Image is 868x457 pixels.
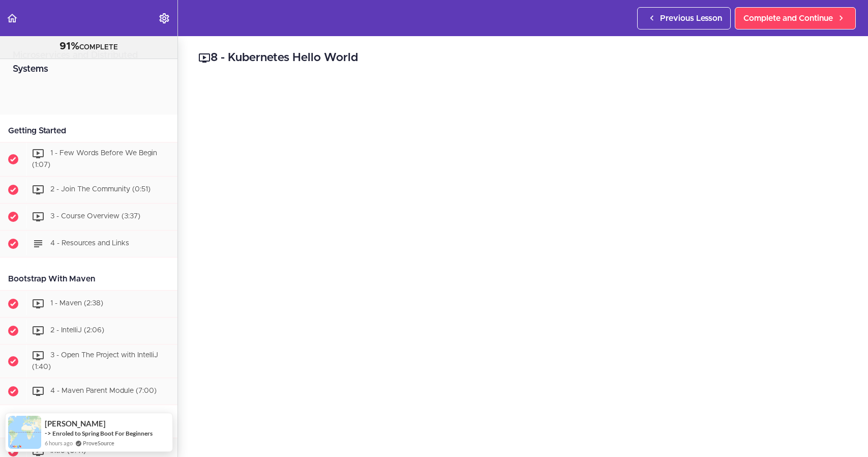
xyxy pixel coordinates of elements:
[50,448,86,455] span: Intro (0:41)
[50,186,151,193] span: 2 - Join The Community (0:51)
[32,150,157,168] span: 1 - Few Words Before We Begin (1:07)
[45,439,73,447] span: 6 hours ago
[637,7,731,30] a: Previous Lesson
[6,12,18,24] svg: Back to course curriculum
[52,430,153,437] a: Enroled to Spring Boot For Beginners
[13,40,165,53] div: COMPLETE
[198,82,848,447] iframe: Video Player
[83,439,114,447] a: ProveSource
[50,240,129,247] span: 4 - Resources and Links
[45,419,106,428] span: [PERSON_NAME]
[32,352,158,370] span: 3 - Open The Project with IntelliJ (1:40)
[50,327,104,334] span: 2 - IntelliJ (2:06)
[50,213,140,220] span: 3 - Course Overview (3:37)
[735,7,856,30] a: Complete and Continue
[743,12,833,24] span: Complete and Continue
[50,300,103,307] span: 1 - Maven (2:38)
[660,12,722,24] span: Previous Lesson
[8,416,41,449] img: provesource social proof notification image
[59,41,79,51] span: 91%
[158,12,170,24] svg: Settings Menu
[198,49,848,67] h2: 8 - Kubernetes Hello World
[45,429,51,437] span: ->
[50,388,157,395] span: 4 - Maven Parent Module (7:00)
